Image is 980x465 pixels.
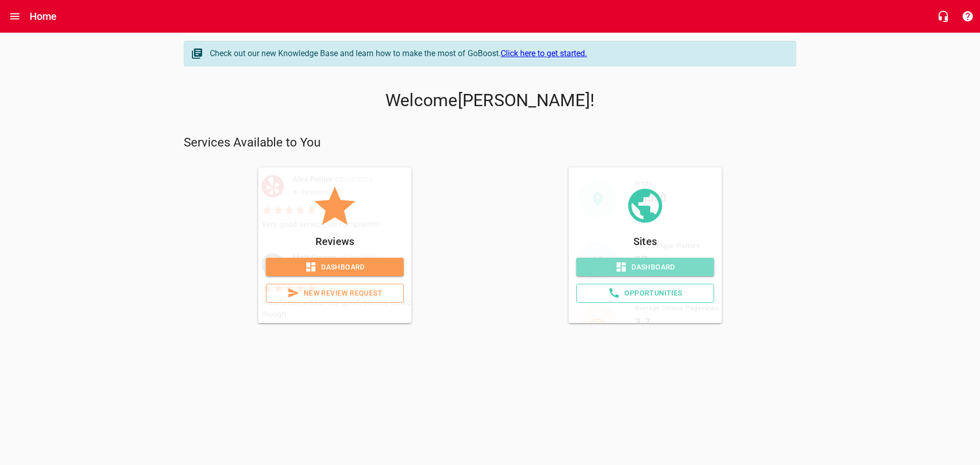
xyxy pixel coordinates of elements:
a: Click here to get started. [501,48,587,58]
a: New Review Request [266,284,404,303]
h6: Home [30,8,57,25]
a: Dashboard [576,258,714,277]
p: Services Available to You [184,135,796,151]
span: New Review Request [275,287,395,300]
a: Dashboard [266,258,404,277]
p: Welcome [PERSON_NAME] ! [184,90,796,111]
div: Check out our new Knowledge Base and learn how to make the most of GoBoost. [210,47,786,60]
span: Opportunities [585,287,705,300]
span: Dashboard [584,261,706,274]
button: Live Chat [931,4,955,29]
button: Open drawer [3,4,27,29]
a: Opportunities [576,284,714,303]
p: Reviews [266,233,404,250]
button: Support Portal [955,4,980,29]
span: Dashboard [274,261,396,274]
p: Sites [576,233,714,250]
